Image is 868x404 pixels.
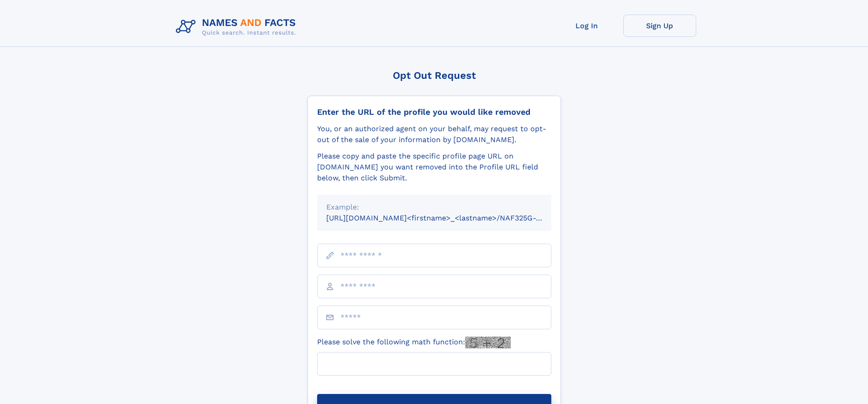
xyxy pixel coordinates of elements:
[317,151,551,184] div: Please copy and paste the specific profile page URL on [DOMAIN_NAME] you want removed into the Pr...
[550,15,623,37] a: Log In
[326,202,542,213] div: Example:
[317,107,551,117] div: Enter the URL of the profile you would like removed
[317,123,551,145] div: You, or an authorized agent on your behalf, may request to opt-out of the sale of your informatio...
[326,214,569,222] small: [URL][DOMAIN_NAME]<firstname>_<lastname>/NAF325G-xxxxxxxx
[172,15,303,39] img: Logo Names and Facts
[623,15,696,37] a: Sign Up
[317,337,511,348] label: Please solve the following math function:
[308,70,561,81] div: Opt Out Request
